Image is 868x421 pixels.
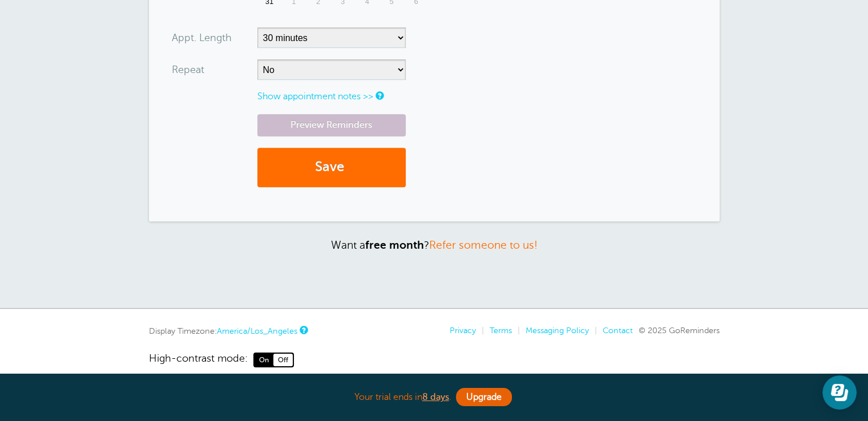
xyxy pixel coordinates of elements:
a: Contact [603,326,633,335]
iframe: Resource center [822,375,857,410]
a: Preview Reminders [257,114,406,136]
div: Display Timezone: [149,326,306,336]
strong: free month [365,239,424,251]
div: Your trial ends in . [149,385,720,410]
a: Messaging Policy [526,326,589,335]
a: Terms [490,326,512,335]
a: Upgrade [456,388,512,406]
a: 8 days [422,392,449,402]
span: High-contrast mode: [149,353,248,367]
a: America/Los_Angeles [217,326,297,335]
label: Repeat [172,64,204,75]
a: This is the timezone being used to display dates and times to you on this device. Click the timez... [300,326,306,334]
span: Off [273,354,293,366]
span: On [255,354,273,366]
a: Refer someone to us! [429,239,538,251]
a: Show appointment notes >> [257,91,373,102]
li: | [512,326,520,335]
a: High-contrast mode: On Off [149,353,720,367]
button: Save [257,148,406,187]
span: © 2025 GoReminders [639,326,720,335]
a: Notes are for internal use only, and are not visible to your clients. [376,92,382,99]
label: Appt. Length [172,33,232,43]
p: Want a ? [149,238,720,252]
li: | [476,326,484,335]
a: Privacy [450,326,476,335]
li: | [589,326,597,335]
